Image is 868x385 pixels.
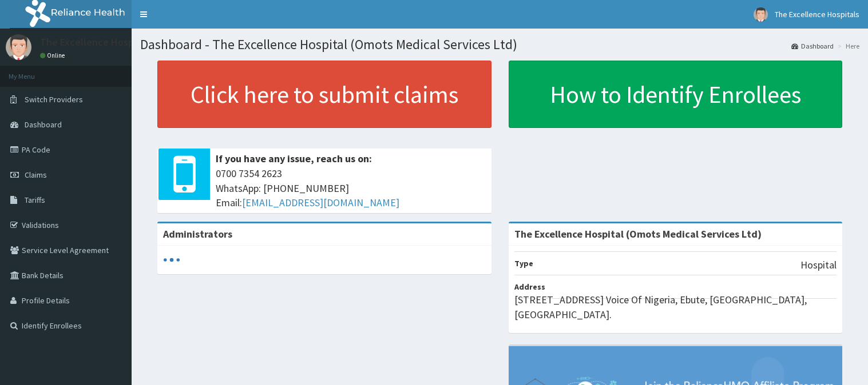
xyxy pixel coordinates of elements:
[216,152,372,165] b: If you have any issue, reach us on:
[6,34,31,60] img: User Image
[514,227,762,240] strong: The Excellence Hospital (Omots Medical Services Ltd)
[25,94,83,105] span: Switch Providers
[40,37,153,47] p: The Excellence Hospitals
[157,61,492,128] a: Click here to submit claims
[163,227,232,240] b: Administrators
[509,61,843,128] a: How to Identify Enrollees
[25,195,45,205] span: Tariffs
[514,282,545,292] b: Address
[514,292,837,322] p: [STREET_ADDRESS] Voice Of Nigeria, Ebute, [GEOGRAPHIC_DATA], [GEOGRAPHIC_DATA].
[754,7,768,22] img: User Image
[216,166,486,210] span: 0700 7354 2623 WhatsApp: [PHONE_NUMBER] Email:
[514,258,533,268] b: Type
[25,170,47,180] span: Claims
[835,41,859,51] li: Here
[25,119,62,130] span: Dashboard
[800,258,837,272] p: Hospital
[775,9,859,19] span: The Excellence Hospitals
[40,51,68,59] a: Online
[791,41,834,51] a: Dashboard
[163,251,180,268] svg: audio-loading
[140,37,859,52] h1: Dashboard - The Excellence Hospital (Omots Medical Services Ltd)
[242,196,399,209] a: [EMAIL_ADDRESS][DOMAIN_NAME]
